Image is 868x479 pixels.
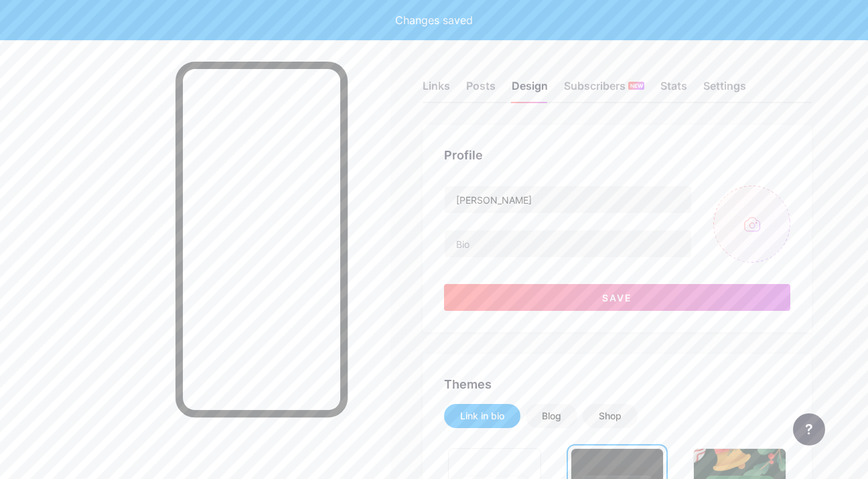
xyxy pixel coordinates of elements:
input: Bio [445,230,691,257]
div: Posts [466,78,496,102]
div: Subscribers [564,78,644,102]
div: Settings [703,78,746,102]
div: Stats [660,78,687,102]
button: Save [444,284,790,311]
div: Themes [444,375,790,393]
input: Name [445,186,691,213]
div: Link in bio [460,409,504,423]
div: Profile [444,146,790,164]
div: Blog [542,409,561,423]
div: Shop [599,409,622,423]
div: Design [512,78,548,102]
span: NEW [630,82,643,90]
div: Changes saved [395,12,473,28]
span: Save [602,292,632,303]
div: Links [423,78,450,102]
